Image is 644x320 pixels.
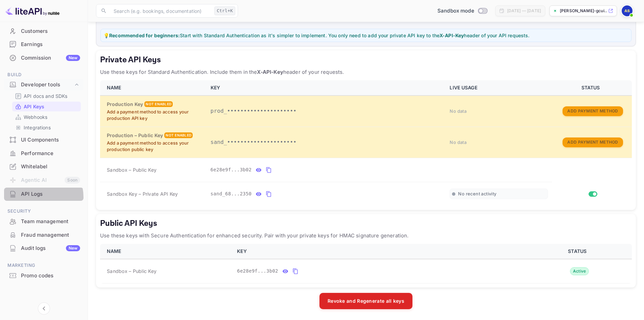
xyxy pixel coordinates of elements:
h6: Production Key [107,101,143,108]
span: Sandbox Key – Private API Key [107,191,178,197]
div: Not enabled [164,132,193,138]
div: Developer tools [21,81,73,89]
a: API Keys [15,103,78,110]
span: Sandbox mode [437,7,474,15]
div: Fraud management [4,229,84,242]
span: 6e28e9f...3b02 [211,166,252,173]
p: Webhooks [24,113,47,121]
a: Customers [4,25,84,37]
button: Add Payment Method [563,106,623,116]
img: LiteAPI logo [5,5,59,16]
div: Promo codes [4,269,84,282]
p: API docs and SDKs [24,92,68,100]
div: Performance [21,150,80,157]
p: API Keys [24,103,44,110]
button: Revoke and Regenerate all keys [319,293,412,309]
div: Audit logsNew [4,242,84,255]
div: New [66,245,80,251]
div: API Logs [4,188,84,201]
th: KEY [207,80,446,95]
span: 6e28e9f...3b02 [237,268,278,275]
a: Promo codes [4,269,84,282]
div: Webhooks [12,112,81,122]
a: Team management [4,215,84,228]
th: NAME [100,80,207,95]
p: Integrations [24,124,51,131]
button: Add Payment Method [563,137,623,147]
a: Whitelabel [4,160,84,173]
strong: Recommended for beginners: [109,33,180,38]
h5: Private API Keys [100,55,632,65]
a: Add Payment Method [563,139,623,145]
div: New [66,55,80,61]
table: public api keys table [100,244,632,283]
div: Commission [21,54,80,62]
th: STATUS [525,244,632,259]
th: LIVE USAGE [446,80,552,95]
a: Earnings [4,38,84,50]
th: KEY [233,244,525,259]
span: sand_68...2350 [211,190,252,197]
a: Audit logsNew [4,242,84,254]
div: Developer tools [4,79,84,91]
div: Fraud management [21,231,80,239]
a: Integrations [15,124,78,131]
p: Add a payment method to access your production API key [107,109,202,122]
div: Customers [4,25,84,38]
div: Earnings [4,38,84,51]
p: Add a payment method to access your production public key [107,140,202,153]
p: [PERSON_NAME]-gcui... [560,8,607,14]
div: Switch to Production mode [435,7,490,15]
a: API docs and SDKs [15,92,78,100]
div: Ctrl+K [214,6,235,15]
div: API Logs [21,190,80,198]
strong: X-API-Key [257,69,283,75]
div: Customers [21,27,80,35]
p: 💡 Start with Standard Authentication as it's simpler to implement. You only need to add your priv... [103,32,628,39]
span: No recent activity [458,191,496,197]
div: Audit logs [21,244,80,252]
th: NAME [100,244,233,259]
div: Promo codes [21,272,80,280]
table: private api keys table [100,80,632,206]
div: CommissionNew [4,51,84,65]
a: Fraud management [4,229,84,241]
span: Marketing [4,262,84,269]
a: Webhooks [15,113,78,121]
a: API Logs [4,188,84,200]
input: Search (e.g. bookings, documentation) [110,4,212,18]
span: No data [450,140,467,145]
span: Build [4,71,84,79]
span: Sandbox – Public Key [107,166,157,173]
span: Sandbox – Public Key [107,268,157,275]
div: [DATE] — [DATE] [507,8,541,14]
p: prod_••••••••••••••••••••• [211,107,442,115]
div: Performance [4,147,84,160]
span: Security [4,208,84,215]
div: API Keys [12,102,81,111]
div: Integrations [12,123,81,132]
div: Team management [21,218,80,226]
a: Performance [4,147,84,159]
div: Whitelabel [21,163,80,171]
p: sand_••••••••••••••••••••• [211,138,442,146]
button: Collapse navigation [38,302,50,315]
img: Abdullah al Sayad [622,5,633,16]
div: Not enabled [144,101,173,107]
div: UI Components [21,136,80,144]
strong: X-API-Key [439,33,464,38]
div: Team management [4,215,84,228]
div: UI Components [4,133,84,147]
p: Use these keys for Standard Authentication. Include them in the header of your requests. [100,68,632,76]
a: CommissionNew [4,51,84,64]
span: No data [450,108,467,114]
div: Whitelabel [4,160,84,173]
div: Earnings [21,41,80,48]
p: Use these keys with Secure Authentication for enhanced security. Pair with your private keys for ... [100,232,632,240]
a: UI Components [4,133,84,146]
h6: Production – Public Key [107,132,163,139]
h5: Public API Keys [100,218,632,229]
th: STATUS [552,80,632,95]
div: API docs and SDKs [12,91,81,101]
div: Active [570,267,589,275]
